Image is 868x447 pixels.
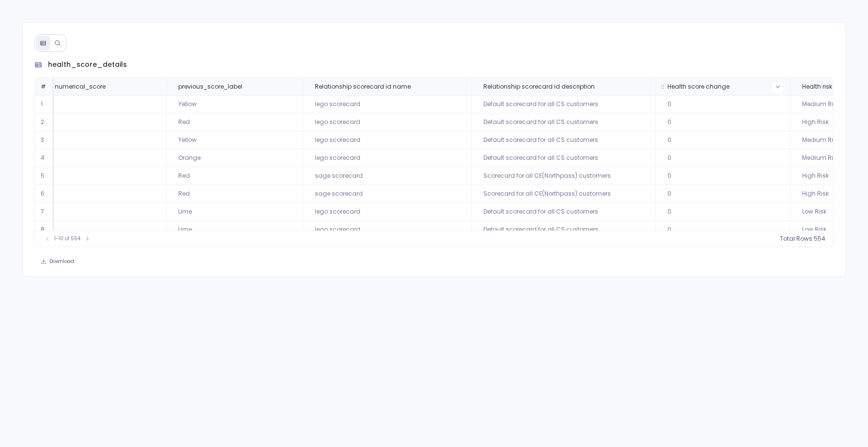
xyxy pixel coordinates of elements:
[35,113,54,131] td: 2
[178,83,242,91] span: previous_score_label
[49,258,74,265] span: Download
[166,203,303,221] td: Lime
[41,82,46,91] span: #
[303,185,471,203] td: sage scorecard
[14,221,166,239] td: 82
[814,235,825,243] span: 554
[35,167,54,185] td: 5
[166,95,303,113] td: Yellow
[54,235,80,243] span: 1-10 of 554
[303,95,471,113] td: lego scorecard
[14,203,166,221] td: 84
[780,235,814,243] span: Total Rows:
[315,83,411,91] span: Relationship scorecard id name
[471,149,655,167] td: Default scorecard for all CS customers
[303,131,471,149] td: lego scorecard
[48,60,127,70] span: health_score_details
[35,221,54,239] td: 8
[14,167,166,185] td: 20
[655,203,790,221] td: 0
[14,131,166,149] td: 54
[166,221,303,239] td: Lime
[303,203,471,221] td: lego scorecard
[166,113,303,131] td: Red
[14,185,166,203] td: 20
[303,113,471,131] td: lego scorecard
[303,149,471,167] td: lego scorecard
[655,185,790,203] td: 0
[35,131,54,149] td: 3
[655,95,790,113] td: 0
[471,167,655,185] td: Scorecard for all CE(Northpass) customers
[655,149,790,167] td: 0
[655,167,790,185] td: 0
[14,149,166,167] td: 48
[166,167,303,185] td: Red
[471,113,655,131] td: Default scorecard for all CS customers
[471,185,655,203] td: Scorecard for all CE(Northpass) customers
[471,221,655,239] td: Default scorecard for all CS customers
[303,167,471,185] td: sage scorecard
[166,149,303,167] td: Orange
[166,185,303,203] td: Red
[802,83,861,91] span: Health risk category
[667,83,729,91] span: Health score change
[14,95,166,113] td: 63
[471,131,655,149] td: Default scorecard for all CS customers
[35,203,54,221] td: 7
[471,203,655,221] td: Default scorecard for all CS customers
[34,255,80,268] button: Download
[471,95,655,113] td: Default scorecard for all CS customers
[26,83,106,91] span: previous_numerical_score
[303,221,471,239] td: lego scorecard
[35,149,54,167] td: 4
[35,185,54,203] td: 6
[35,95,54,113] td: 1
[483,83,595,91] span: Relationship scorecard id description
[14,113,166,131] td: 20
[166,131,303,149] td: Yellow
[655,131,790,149] td: 0
[655,221,790,239] td: 0
[655,113,790,131] td: 0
